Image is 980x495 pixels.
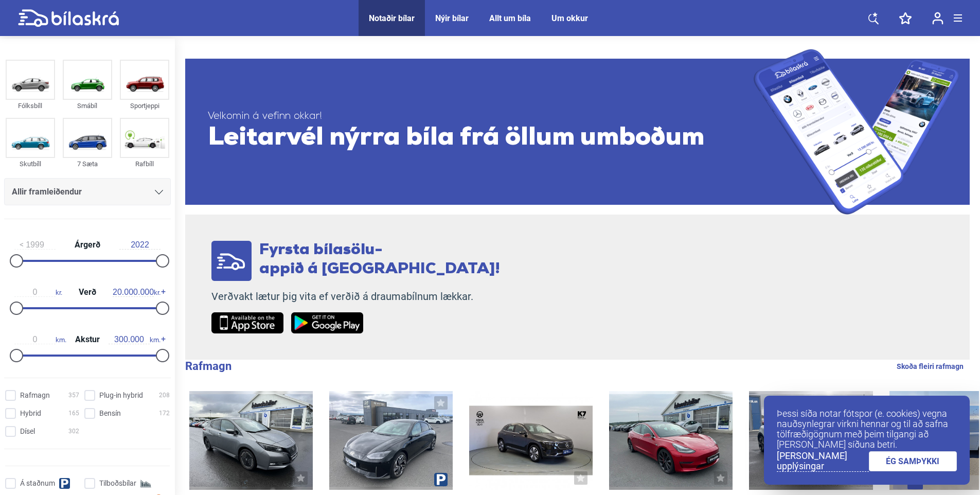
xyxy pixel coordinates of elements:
span: Árgerð [72,241,103,249]
a: Nýir bílar [435,13,469,23]
img: user-login.svg [932,12,943,25]
span: Leitarvél nýrra bíla frá öllum umboðum [208,123,754,154]
span: 165 [68,408,79,419]
p: Verðvakt lætur þig vita ef verðið á draumabílnum lækkar. [211,290,500,303]
span: Velkomin á vefinn okkar! [208,110,754,123]
a: Um okkur [551,13,588,23]
div: Sportjeppi [120,100,169,112]
span: Hybrid [20,408,41,419]
a: Allt um bíla [489,13,531,23]
span: Bensín [99,408,121,419]
span: 208 [159,390,170,401]
a: [PERSON_NAME] upplýsingar [777,451,869,472]
span: Fyrsta bílasölu- appið á [GEOGRAPHIC_DATA]! [259,242,500,277]
span: Dísel [20,426,35,437]
span: Tilboðsbílar [99,478,136,489]
span: Plug-in hybrid [99,390,143,401]
span: 302 [68,426,79,437]
div: Fólksbíll [6,100,55,112]
div: Smábíl [63,100,112,112]
a: Notaðir bílar [369,13,415,23]
span: kr. [113,288,161,297]
b: Rafmagn [185,360,231,373]
div: Skutbíll [6,158,55,170]
div: 7 Sæta [63,158,112,170]
span: Á staðnum [20,478,55,489]
span: Rafmagn [20,390,50,401]
span: 172 [159,408,170,419]
div: Rafbíll [120,158,169,170]
span: 357 [68,390,79,401]
span: Akstur [73,335,102,344]
span: kr. [14,288,62,297]
p: Þessi síða notar fótspor (e. cookies) vegna nauðsynlegrar virkni hennar og til að safna tölfræðig... [777,409,957,450]
a: Velkomin á vefinn okkar!Leitarvél nýrra bíla frá öllum umboðum [185,49,970,215]
span: km. [109,335,161,344]
a: ÉG SAMÞYKKI [869,451,957,471]
span: Allir framleiðendur [12,185,82,199]
a: Skoða fleiri rafmagn [897,360,964,373]
span: Verð [76,288,99,296]
span: km. [14,335,66,344]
